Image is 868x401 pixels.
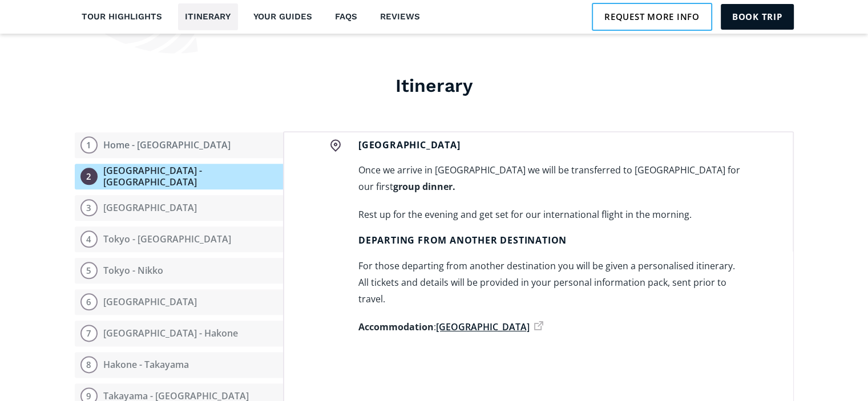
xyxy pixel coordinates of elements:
[358,206,746,223] p: Rest up for the evening and get set for our international flight in the morning.
[80,230,98,248] div: 4
[75,226,283,252] button: 4Tokyo - [GEOGRAPHIC_DATA]
[358,319,746,335] p: :
[358,162,746,195] p: Once we arrive in [GEOGRAPHIC_DATA] we will be transferred to [GEOGRAPHIC_DATA] for our first
[80,168,98,185] div: 2
[103,296,197,308] div: [GEOGRAPHIC_DATA]
[103,233,231,245] div: Tokyo - [GEOGRAPHIC_DATA]
[103,327,238,339] div: [GEOGRAPHIC_DATA] - Hakone
[393,180,455,193] strong: group dinner.
[75,321,283,346] button: 7[GEOGRAPHIC_DATA] - Hakone
[358,347,746,363] p: ‍
[75,289,283,315] button: 6[GEOGRAPHIC_DATA]
[436,321,543,333] a: [GEOGRAPHIC_DATA]
[75,3,169,30] a: Tour highlights
[75,164,283,189] button: 2[GEOGRAPHIC_DATA] - [GEOGRAPHIC_DATA]
[103,165,277,189] div: [GEOGRAPHIC_DATA] - [GEOGRAPHIC_DATA]
[75,352,283,378] button: 8Hakone - Takayama
[80,325,98,342] div: 7
[358,139,746,151] h5: [GEOGRAPHIC_DATA]
[103,359,189,371] div: Hakone - Takayama
[103,139,231,151] div: Home - [GEOGRAPHIC_DATA]
[103,265,163,277] div: Tokyo - Nikko
[358,234,567,246] strong: Departing from another destination
[75,195,283,221] button: 3[GEOGRAPHIC_DATA]
[178,3,238,30] a: Itinerary
[75,74,794,97] h3: Itinerary
[358,321,434,333] strong: Accommodation
[75,258,283,283] button: 5Tokyo - Nikko
[373,3,427,30] a: Reviews
[80,293,98,310] div: 6
[80,262,98,279] div: 5
[721,4,794,29] a: Book trip
[103,202,197,214] div: [GEOGRAPHIC_DATA]
[247,3,320,30] a: Your guides
[80,136,98,153] div: 1
[80,356,98,373] div: 8
[80,199,98,216] div: 3
[75,132,283,158] a: 1Home - [GEOGRAPHIC_DATA]
[592,3,712,30] a: Request more info
[358,258,746,307] p: For those departing from another destination you will be given a personalised itinerary. All tick...
[328,3,365,30] a: FAQs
